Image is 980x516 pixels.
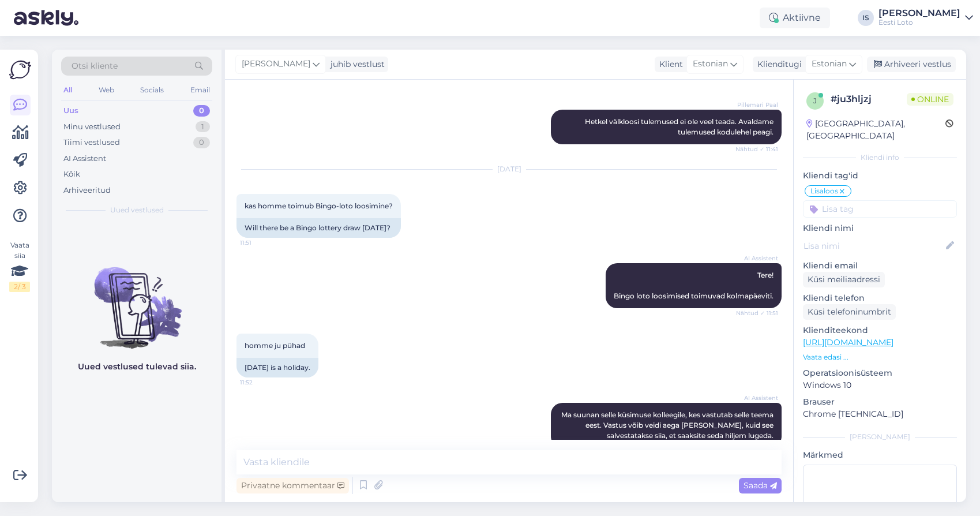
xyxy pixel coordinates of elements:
[803,292,957,304] p: Kliendi telefon
[96,83,117,98] div: Web
[735,145,778,154] span: Nähtud ✓ 11:41
[110,205,164,215] span: Uued vestlused
[803,222,957,234] p: Kliendi nimi
[693,58,728,70] span: Estonian
[907,93,953,106] span: Online
[803,432,957,442] div: [PERSON_NAME]
[561,410,775,440] span: Ma suunan selle küsimuse kolleegile, kes vastutab selle teema eest. Vastus võib veidi aega [PERSO...
[63,137,120,148] div: Tiimi vestlused
[878,9,960,18] div: [PERSON_NAME]
[803,304,896,320] div: Küsi telefoninumbrit
[655,58,683,70] div: Klient
[735,100,778,109] span: Pillemari Paal
[803,324,957,336] p: Klienditeekond
[867,57,956,72] div: Arhiveeri vestlus
[803,170,957,182] p: Kliendi tag'id
[812,58,847,70] span: Estonian
[803,200,957,218] input: Lisa tag
[61,83,74,98] div: All
[831,92,907,106] div: # ju3hljzj
[193,105,210,117] div: 0
[803,408,957,420] p: Chrome [TECHNICAL_ID]
[138,83,166,98] div: Socials
[196,121,210,133] div: 1
[803,396,957,408] p: Brauser
[188,83,212,98] div: Email
[744,480,777,491] span: Saada
[9,59,31,81] img: Askly Logo
[813,96,817,105] span: j
[242,58,310,70] span: [PERSON_NAME]
[806,118,945,142] div: [GEOGRAPHIC_DATA], [GEOGRAPHIC_DATA]
[236,478,349,493] div: Privaatne kommentaar
[735,254,778,263] span: AI Assistent
[735,394,778,402] span: AI Assistent
[245,201,393,210] span: kas homme toimub Bingo-loto loosimine?
[803,337,893,347] a: [URL][DOMAIN_NAME]
[803,352,957,362] p: Vaata edasi ...
[240,378,283,387] span: 11:52
[803,152,957,163] div: Kliendi info
[803,240,944,252] input: Lisa nimi
[803,272,885,287] div: Küsi meiliaadressi
[735,309,778,317] span: Nähtud ✓ 11:51
[760,8,830,28] div: Aktiivne
[245,341,305,350] span: homme ju pühad
[878,18,960,27] div: Eesti Loto
[63,185,111,196] div: Arhiveeritud
[63,105,78,117] div: Uus
[193,137,210,148] div: 0
[326,58,385,70] div: juhib vestlust
[9,282,30,292] div: 2 / 3
[236,164,782,174] div: [DATE]
[803,449,957,461] p: Märkmed
[803,367,957,379] p: Operatsioonisüsteem
[63,153,106,164] div: AI Assistent
[753,58,802,70] div: Klienditugi
[803,260,957,272] p: Kliendi email
[858,10,874,26] div: IS
[878,9,973,27] a: [PERSON_NAME]Eesti Loto
[78,361,196,373] p: Uued vestlused tulevad siia.
[63,121,121,133] div: Minu vestlused
[72,60,118,72] span: Otsi kliente
[236,218,401,238] div: Will there be a Bingo lottery draw [DATE]?
[803,379,957,391] p: Windows 10
[52,246,221,350] img: No chats
[9,240,30,292] div: Vaata siia
[240,238,283,247] span: 11:51
[810,188,838,195] span: Lisaloos
[63,169,80,180] div: Kõik
[236,358,318,377] div: [DATE] is a holiday.
[585,117,775,136] span: Hetkel välkloosi tulemused ei ole veel teada. Avaldame tulemused kodulehel peagi.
